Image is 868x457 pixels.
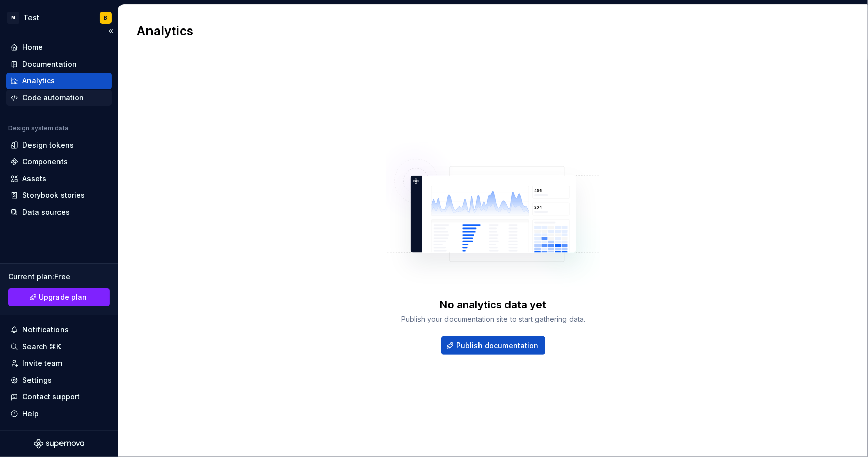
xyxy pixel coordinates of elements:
a: Invite team [6,355,112,372]
button: Search ⌘K [6,338,112,355]
a: Design tokens [6,137,112,153]
button: Collapse sidebar [104,24,118,38]
div: Search ⌘K [22,341,61,352]
h2: Analytics [137,23,837,39]
a: Assets [6,170,112,187]
div: Documentation [22,59,77,69]
a: Analytics [6,73,112,89]
div: Contact support [22,392,80,402]
div: Invite team [22,358,62,368]
button: Notifications [6,322,112,338]
button: Publish documentation [441,336,545,355]
a: Documentation [6,56,112,72]
div: No analytics data yet [440,298,547,312]
div: Help [22,409,39,419]
a: Code automation [6,90,112,106]
a: Components [6,154,112,170]
div: Data sources [22,207,70,217]
div: Test [23,13,39,23]
button: MTestB [2,7,116,28]
div: B [104,14,108,22]
div: Current plan : Free [8,272,110,282]
a: Data sources [6,204,112,220]
button: Help [6,406,112,422]
div: Settings [22,375,52,385]
a: Settings [6,372,112,388]
a: Home [6,39,112,55]
button: Contact support [6,389,112,405]
div: Analytics [22,76,55,86]
div: Design system data [8,124,68,132]
span: Upgrade plan [39,292,87,302]
div: Components [22,157,68,167]
div: M [7,12,19,24]
div: Home [22,42,43,52]
a: Storybook stories [6,187,112,204]
span: Publish documentation [456,340,538,351]
svg: Supernova Logo [34,439,84,449]
a: Upgrade plan [8,288,110,306]
div: Notifications [22,325,69,335]
div: Storybook stories [22,190,85,201]
div: Code automation [22,93,84,103]
div: Publish your documentation site to start gathering data. [401,314,585,324]
div: Assets [22,174,46,184]
div: Design tokens [22,140,74,150]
